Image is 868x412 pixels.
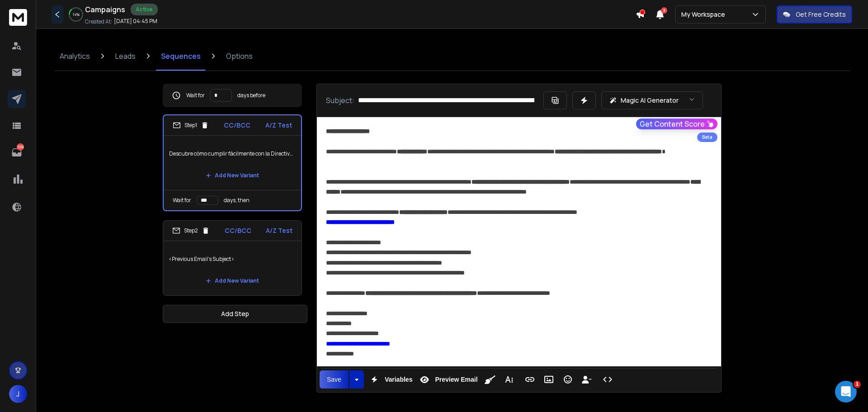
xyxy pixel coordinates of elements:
a: 559 [8,143,26,161]
span: Variables [383,376,415,384]
p: [DATE] 04:45 PM [114,18,157,25]
p: CC/BCC [225,226,251,235]
p: Analytics [60,51,90,62]
span: Preview Email [433,376,479,384]
li: Step1CC/BCCA/Z TestDescubre cómo cumplir fácilmente con la Directiva de Denuncias – Demo gratuita... [163,114,302,211]
p: My Workspace [681,10,729,19]
p: Subject: [326,95,354,106]
p: Options [226,51,253,62]
div: Step 2 [172,227,210,235]
button: Add New Variant [198,166,266,185]
button: Save [320,370,349,388]
p: days before [237,92,265,99]
button: Variables [366,370,415,388]
button: Add Step [163,305,307,323]
li: Step2CC/BCCA/Z Test<Previous Email's Subject>Add New Variant [163,220,302,296]
p: Sequences [161,51,201,62]
div: Beta [697,133,717,142]
button: J [9,385,27,403]
button: Insert Unsubscribe Link [578,370,595,388]
button: Insert Image (Ctrl+P) [540,370,557,388]
div: Step 1 [173,121,209,129]
p: Created At: [85,18,112,25]
p: 14 % [73,12,80,17]
p: Get Free Credits [796,10,846,19]
button: Magic AI Generator [601,91,703,109]
p: A/Z Test [266,226,292,235]
div: Active [131,4,158,15]
button: Preview Email [416,370,479,388]
iframe: Intercom live chat [835,381,857,403]
p: 559 [17,143,24,151]
p: A/Z Test [265,121,292,130]
p: Descubre cómo cumplir fácilmente con la Directiva de Denuncias – Demo gratuita disponible [169,141,296,166]
p: days, then [224,197,250,204]
p: CC/BCC [224,121,250,130]
p: Wait for [173,197,191,204]
span: 3 [661,7,667,14]
a: Analytics [54,42,95,71]
button: More Text [500,370,518,388]
button: Get Content Score [636,118,717,129]
p: Magic AI Generator [621,96,679,105]
a: Sequences [156,42,206,71]
a: Options [221,42,258,71]
p: Wait for [186,92,205,99]
button: Get Free Credits [777,5,852,24]
button: Add New Variant [198,272,266,290]
button: Emoticons [559,370,576,388]
p: Leads [115,51,136,62]
button: Insert Link (Ctrl+K) [521,370,538,388]
span: 1 [854,381,861,388]
h1: Campaigns [85,4,125,15]
button: Code View [599,370,616,388]
a: Leads [110,42,141,71]
button: Clean HTML [481,370,499,388]
p: <Previous Email's Subject> [169,246,296,272]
